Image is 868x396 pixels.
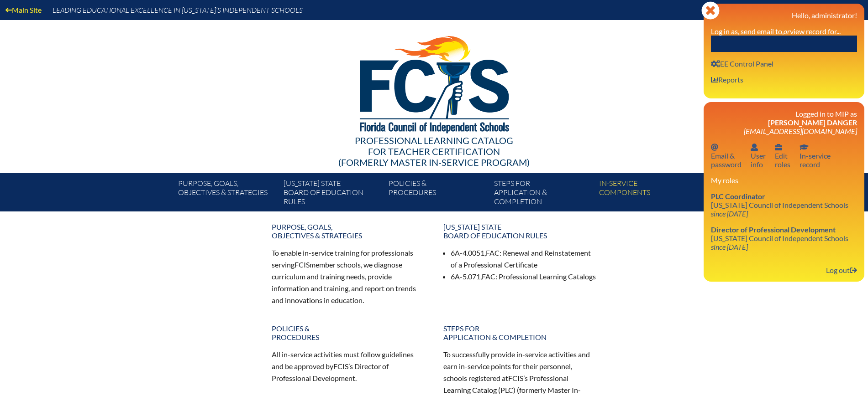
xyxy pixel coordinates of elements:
[771,141,794,170] a: User infoEditroles
[451,247,597,271] li: 6A-4.0051, : Renewal and Reinstatement of a Professional Certificate
[711,192,765,201] span: PLC Coordinator
[368,146,500,157] span: for Teacher Certification
[272,247,425,306] p: To enable in-service training for professionals serving member schools, we diagnose curriculum an...
[701,1,720,20] svg: Close
[751,144,758,151] svg: User info
[707,223,852,253] a: Director of Professional Development [US_STATE] Council of Independent Schools since [DATE]
[800,144,809,151] svg: In-service record
[340,20,528,144] img: FCISlogo221.eps
[850,267,857,274] svg: Log out
[744,127,857,135] span: [EMAIL_ADDRESS][DOMAIN_NAME]
[711,225,836,234] span: Director of Professional Development
[711,176,857,185] h3: My roles
[711,242,748,251] i: since [DATE]
[711,109,857,135] h3: Logged in to MIP as
[272,349,425,384] p: All in-service activities must follow guidelines and be approved by ’s Director of Professional D...
[490,177,595,211] a: Steps forapplication & completion
[438,320,602,345] a: Steps forapplication & completion
[486,248,500,257] span: FAC
[747,141,769,170] a: User infoUserinfo
[482,272,495,281] span: FAC
[295,260,310,269] span: FCIS
[711,11,857,20] h3: Hello, administrator!
[266,320,431,345] a: Policies &Procedures
[438,219,602,243] a: [US_STATE] StateBoard of Education rules
[707,190,852,220] a: PLC Coordinator [US_STATE] Council of Independent Schools since [DATE]
[707,57,777,70] a: User infoEE Control Panel
[451,271,597,283] li: 6A-5.071, : Professional Learning Catalogs
[500,386,513,394] span: PLC
[508,374,523,382] span: FCIS
[385,177,490,211] a: Policies &Procedures
[174,177,279,211] a: Purpose, goals,objectives & strategies
[266,219,431,243] a: Purpose, goals,objectives & strategies
[280,177,385,211] a: [US_STATE] StateBoard of Education rules
[707,141,745,170] a: Email passwordEmail &password
[711,60,720,67] svg: User info
[171,135,697,168] div: Professional Learning Catalog (formerly Master In-service Program)
[711,27,841,36] label: Log in as, send email to, view record for...
[711,144,718,151] svg: Email password
[707,73,747,86] a: User infoReports
[711,209,748,218] i: since [DATE]
[768,118,857,127] span: [PERSON_NAME] Danger
[775,144,782,151] svg: User info
[2,4,45,16] a: Main Site
[796,141,834,170] a: In-service recordIn-servicerecord
[711,76,718,83] svg: User info
[784,27,790,36] i: or
[822,264,861,276] a: Log outLog out
[333,362,348,370] span: FCIS
[595,177,700,211] a: In-servicecomponents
